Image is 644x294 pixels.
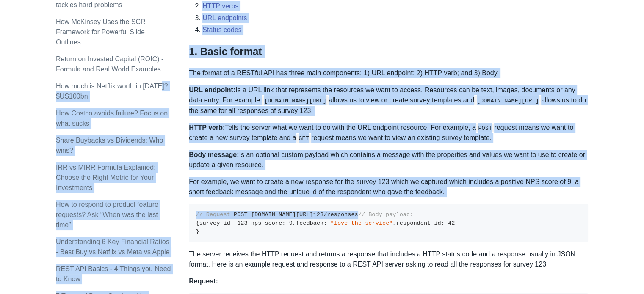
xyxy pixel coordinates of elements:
span: // Request: [196,212,234,218]
span: , [248,220,251,226]
code: POST [DOMAIN_NAME][URL] /responses survey_id nps_score feedback respondent_id [196,212,455,234]
strong: URL endpoint: [189,86,235,93]
code: [DOMAIN_NAME][URL] [262,96,329,105]
a: How much is Netflix worth in [DATE]? $US100bn [56,82,168,100]
span: // Body payload: [358,212,414,218]
span: : [441,220,445,226]
span: } [196,228,199,235]
span: 42 [448,220,455,226]
code: [DOMAIN_NAME][URL] [474,96,541,105]
strong: Request: [189,278,218,285]
span: , [293,220,296,226]
span: : [282,220,285,226]
a: How Costco avoids failure? Focus on what sucks [56,110,168,127]
p: The server receives the HTTP request and returns a response that includes a HTTP status code and ... [189,249,588,269]
p: The format of a RESTful API has three main components: 1) URL endpoint; 2) HTTP verb; and 3) Body. [189,68,588,78]
span: : [230,220,234,226]
a: How McKinsey Uses the SCR Framework for Powerful Slide Outlines [56,18,146,46]
a: Understanding 6 Key Financial Ratios - Best Buy vs Netflix vs Meta vs Apple [56,238,170,256]
span: , [392,220,396,226]
code: GET [296,134,311,143]
a: REST API Basics - 4 Things you Need to Know [56,265,171,283]
span: "love the service" [331,220,393,226]
p: Tells the server what we want to do with the URL endpoint resource. For example, a request means ... [189,123,588,143]
strong: HTTP verb: [189,124,225,131]
span: 9 [289,220,293,226]
span: : [323,220,327,226]
p: Is an optional custom payload which contains a message with the properties and values we want to ... [189,150,588,170]
a: Share Buybacks vs Dividends: Who wins? [56,137,163,154]
p: Is a URL link that represents the resources we want to access. Resources can be text, images, doc... [189,85,588,115]
a: IRR vs MIRR Formula Explained: Choose the Right Metric for Your Investments [56,164,156,191]
strong: Body message: [189,151,239,158]
a: HTTP verbs [202,3,238,10]
a: Return on Invested Capital (ROIC) - Formula and Real World Examples [56,55,163,73]
p: For example, we want to create a new response for the survey 123 which we captured which includes... [189,177,588,197]
a: How to respond to product feature requests? Ask “When was the last time” [56,201,158,228]
span: { [196,220,199,226]
a: Status codes [202,26,242,33]
span: 123 [313,212,323,218]
a: URL endpoints [202,14,247,22]
code: POST [476,124,495,132]
h2: 1. Basic format [189,45,588,61]
span: 123 [237,220,247,226]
